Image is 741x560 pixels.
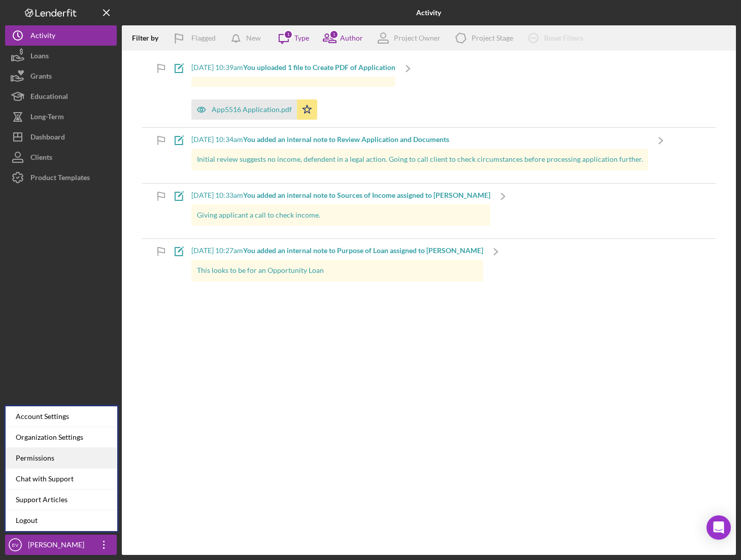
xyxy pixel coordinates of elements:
[166,239,509,294] a: [DATE] 10:27amYou added an internal note to Purpose of Loan assigned to [PERSON_NAME]This looks t...
[246,28,261,48] div: New
[191,99,317,120] button: App5516 Application.pdf
[6,448,117,469] div: Permissions
[191,191,490,199] div: [DATE] 10:33am
[284,30,293,39] div: 1
[6,406,117,427] div: Account Settings
[30,107,64,129] div: Long-Term
[30,147,52,170] div: Clients
[5,147,117,167] button: Clients
[6,510,117,531] a: Logout
[5,86,117,107] button: Educational
[30,66,52,89] div: Grants
[132,34,166,42] div: Filter by
[166,28,226,48] button: Flagged
[243,246,483,255] b: You added an internal note to Purpose of Loan assigned to [PERSON_NAME]
[706,515,731,540] div: Open Intercom Messenger
[5,167,117,188] button: Product Templates
[191,247,483,255] div: [DATE] 10:27am
[191,28,216,48] div: Flagged
[166,128,673,183] a: [DATE] 10:34amYou added an internal note to Review Application and DocumentsInitial review sugges...
[416,9,441,17] b: Activity
[340,34,363,42] div: Author
[197,154,643,165] p: Initial review suggests no income, defendent in a legal action. Going to call client to check cir...
[6,489,117,510] a: Support Articles
[471,34,513,42] div: Project Stage
[166,56,421,127] a: [DATE] 10:39amYou uploaded 1 file to Create PDF of ApplicationApp5516 Application.pdf
[30,25,55,48] div: Activity
[197,209,485,221] p: Giving applicant a call to check income.
[30,86,68,109] div: Educational
[166,184,516,238] a: [DATE] 10:33amYou added an internal note to Sources of Income assigned to [PERSON_NAME]Giving app...
[191,135,648,144] div: [DATE] 10:34am
[30,167,90,190] div: Product Templates
[243,191,490,199] b: You added an internal note to Sources of Income assigned to [PERSON_NAME]
[5,25,117,46] button: Activity
[5,127,117,147] button: Dashboard
[329,30,339,39] div: 1
[5,107,117,127] button: Long-Term
[394,34,441,42] div: Project Owner
[25,535,91,557] div: [PERSON_NAME]
[30,46,49,68] div: Loans
[6,469,117,489] div: Chat with Support
[12,542,19,548] text: EV
[191,63,395,72] div: [DATE] 10:39am
[243,135,449,144] b: You added an internal note to Review Application and Documents
[5,46,117,66] button: Loans
[294,34,309,42] div: Type
[197,265,478,276] p: This looks to be for an Opportunity Loan
[5,66,117,86] button: Grants
[243,63,395,72] b: You uploaded 1 file to Create PDF of Application
[226,28,271,48] button: New
[212,106,292,114] div: App5516 Application.pdf
[521,28,593,48] button: Reset Filters
[6,427,117,448] div: Organization Settings
[5,535,117,555] button: EV[PERSON_NAME]
[544,28,583,48] div: Reset Filters
[30,127,65,150] div: Dashboard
